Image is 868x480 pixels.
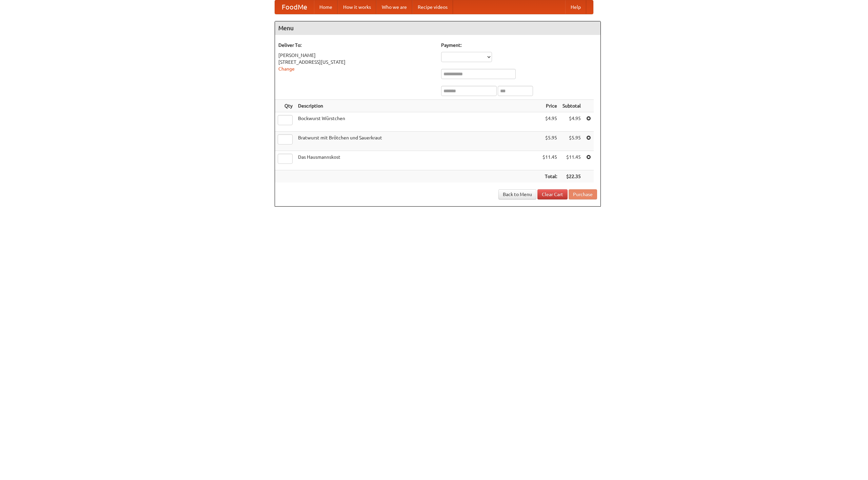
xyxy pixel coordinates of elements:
[560,100,584,112] th: Subtotal
[441,42,597,49] h5: Payment:
[275,21,600,35] h4: Menu
[278,42,434,49] h5: Deliver To:
[540,151,560,170] td: $11.45
[569,189,597,199] button: Purchase
[560,170,584,183] th: $22.35
[278,52,434,59] div: [PERSON_NAME]
[540,132,560,151] td: $5.95
[295,112,540,132] td: Bockwurst Würstchen
[565,0,586,14] a: Help
[560,132,584,151] td: $5.95
[278,59,434,65] div: [STREET_ADDRESS][US_STATE]
[275,100,295,112] th: Qty
[278,66,295,72] a: Change
[295,100,540,112] th: Description
[376,0,412,14] a: Who we are
[314,0,338,14] a: Home
[498,189,536,199] a: Back to Menu
[540,100,560,112] th: Price
[275,0,314,14] a: FoodMe
[338,0,376,14] a: How it works
[412,0,453,14] a: Recipe videos
[540,170,560,183] th: Total:
[540,112,560,132] td: $4.95
[560,151,584,170] td: $11.45
[295,132,540,151] td: Bratwurst mit Brötchen und Sauerkraut
[295,151,540,170] td: Das Hausmannskost
[537,189,568,199] a: Clear Cart
[560,112,584,132] td: $4.95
